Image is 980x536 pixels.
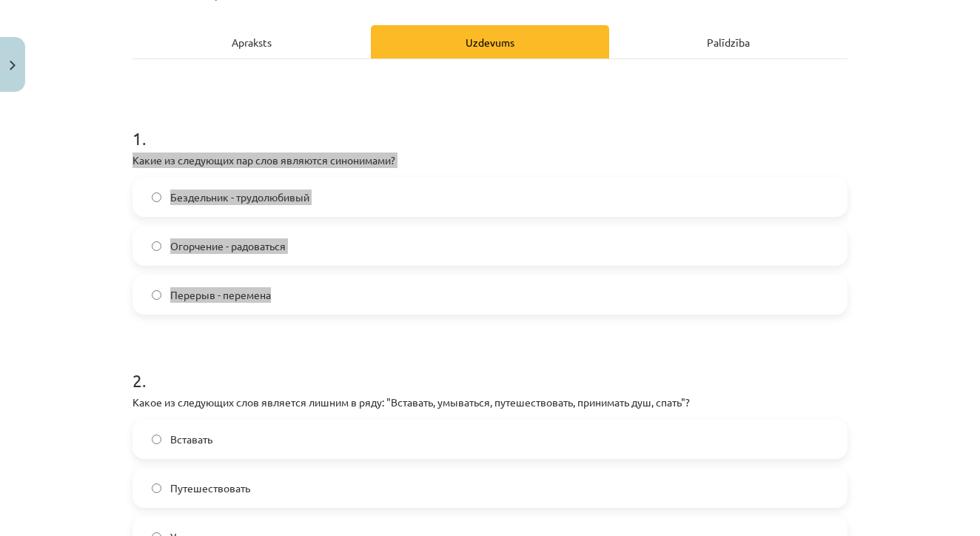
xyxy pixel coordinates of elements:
[152,192,161,202] input: Бездельник - трудолюбивый
[152,435,161,444] input: Вставать
[132,153,848,168] p: Какие из следующих пар слов являются синонимами?
[132,25,371,58] div: Apraksts
[371,25,609,58] div: Uzdevums
[152,483,161,493] input: Путешествовать
[170,432,212,447] span: Вставать
[170,287,271,303] span: Перерыв - перемена
[132,102,848,148] h1: 1 .
[170,190,309,205] span: Бездельник - трудолюбивый
[152,241,161,251] input: Огорчение - радоваться
[170,480,250,496] span: Путешествовать
[10,61,16,70] img: icon-close-lesson-0947bae3869378f0d4975bcd49f059093ad1ed9edebbc8119c70593378902aed.svg
[132,395,848,410] p: Какое из следующих слов является лишним в ряду: "Вставать, умываться, путешествовать, принимать д...
[132,344,848,390] h1: 2 .
[609,25,848,58] div: Palīdzība
[170,238,286,254] span: Огорчение - радоваться
[152,290,161,300] input: Перерыв - перемена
